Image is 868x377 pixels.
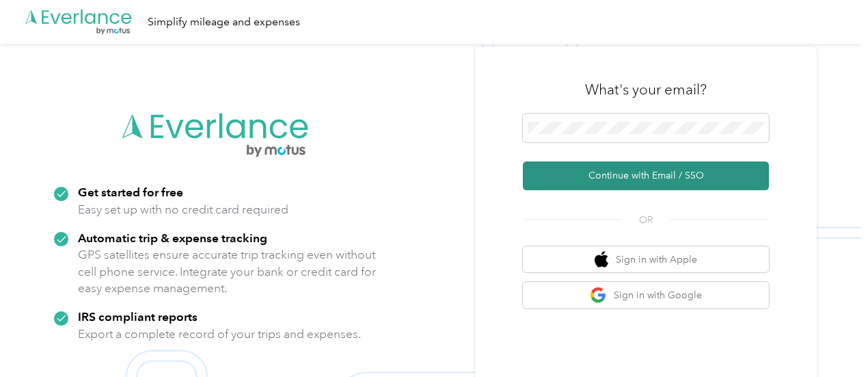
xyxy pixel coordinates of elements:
button: Continue with Email / SSO [523,161,769,190]
p: GPS satellites ensure accurate trip tracking even without cell phone service. Integrate your bank... [78,246,377,297]
p: Easy set up with no credit card required [78,201,288,218]
div: Simplify mileage and expenses [148,14,300,31]
h3: What's your email? [585,80,707,99]
img: google logo [590,287,607,304]
strong: Get started for free [78,185,183,199]
img: apple logo [595,251,608,268]
strong: IRS compliant reports [78,309,198,324]
button: apple logoSign in with Apple [523,246,769,273]
strong: Automatic trip & expense tracking [78,231,267,245]
p: Export a complete record of your trips and expenses. [78,326,361,343]
button: google logoSign in with Google [523,282,769,309]
span: OR [622,213,670,227]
